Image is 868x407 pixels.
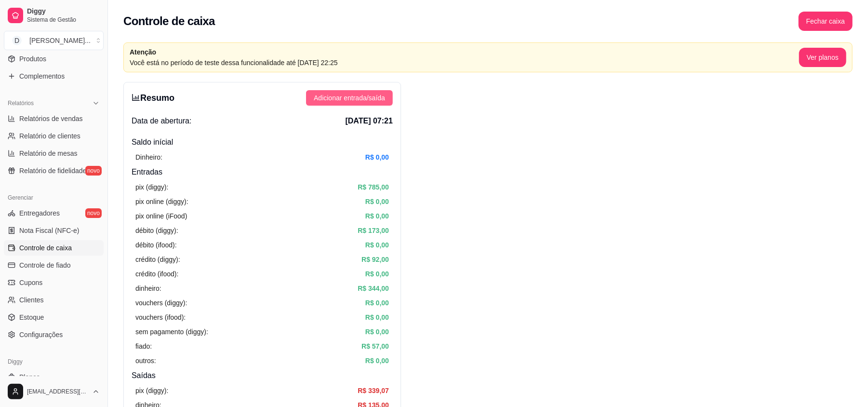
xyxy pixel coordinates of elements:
a: Controle de fiado [4,258,104,273]
span: Relatório de mesas [19,149,78,158]
a: DiggySistema de Gestão [4,4,104,27]
span: Nota Fiscal (NFC-e) [19,226,79,235]
button: Select a team [4,31,104,50]
a: Nota Fiscal (NFC-e) [4,223,104,238]
article: crédito (ifood): [135,269,178,279]
article: R$ 785,00 [358,182,389,192]
article: R$ 173,00 [358,225,389,236]
article: débito (ifood): [135,240,177,250]
span: Cupons [19,278,42,287]
span: D [12,36,22,45]
article: vouchers (ifood): [135,312,186,323]
article: fiado: [135,341,152,352]
span: Entregadores [19,208,60,218]
a: Entregadoresnovo [4,205,104,221]
span: bar-chart [132,93,140,102]
span: Controle de fiado [19,260,71,270]
article: R$ 0,00 [365,152,389,163]
article: outros: [135,355,156,366]
h4: Entradas [132,166,393,178]
a: Relatório de mesas [4,146,104,161]
article: pix online (iFood) [135,211,187,221]
a: Configurações [4,327,104,342]
article: Você está no período de teste dessa funcionalidade até [DATE] 22:25 [130,57,799,68]
span: Estoque [19,312,44,322]
span: Sistema de Gestão [27,16,100,24]
article: R$ 0,00 [365,298,389,308]
a: Cupons [4,275,104,290]
a: Produtos [4,51,104,67]
article: sem pagamento (diggy): [135,326,208,337]
article: débito (diggy): [135,225,178,236]
span: Configurações [19,330,63,339]
a: Planos [4,369,104,385]
h3: Resumo [132,91,174,105]
article: R$ 339,07 [358,385,389,396]
h4: Saldo inícial [132,136,393,148]
button: [EMAIL_ADDRESS][DOMAIN_NAME] [4,380,104,403]
button: Ver planos [799,48,846,67]
article: dinheiro: [135,283,161,294]
button: Fechar caixa [799,12,853,31]
span: [EMAIL_ADDRESS][DOMAIN_NAME] [27,388,88,395]
article: pix online (diggy): [135,196,188,207]
h2: Controle de caixa [123,14,215,29]
div: [PERSON_NAME] ... [29,36,91,45]
span: Diggy [27,7,100,16]
article: Dinheiro: [135,152,162,163]
button: Adicionar entrada/saída [306,90,393,106]
h4: Saídas [132,370,393,381]
a: Complementos [4,68,104,84]
a: Estoque [4,310,104,325]
article: R$ 0,00 [365,312,389,323]
article: R$ 0,00 [365,326,389,337]
a: Relatórios de vendas [4,111,104,126]
span: Clientes [19,295,44,305]
article: pix (diggy): [135,182,168,192]
article: R$ 92,00 [361,254,389,265]
span: Relatório de clientes [19,131,80,141]
article: vouchers (diggy): [135,298,187,308]
a: Relatório de clientes [4,128,104,144]
a: Relatório de fidelidadenovo [4,163,104,178]
span: Planos [19,372,40,382]
div: Diggy [4,354,104,369]
article: R$ 57,00 [361,341,389,352]
article: crédito (diggy): [135,254,180,265]
article: pix (diggy): [135,385,168,396]
article: R$ 0,00 [365,240,389,250]
div: Gerenciar [4,190,104,205]
a: Ver planos [799,54,846,61]
article: R$ 0,00 [365,355,389,366]
span: Relatório de fidelidade [19,166,86,176]
article: Atenção [130,47,799,57]
span: Produtos [19,54,46,64]
span: Relatórios de vendas [19,114,83,123]
article: R$ 0,00 [365,196,389,207]
article: R$ 344,00 [358,283,389,294]
a: Clientes [4,292,104,308]
span: [DATE] 07:21 [346,115,393,127]
span: Relatórios [8,99,34,107]
span: Complementos [19,71,65,81]
article: R$ 0,00 [365,211,389,221]
span: Controle de caixa [19,243,72,253]
span: Adicionar entrada/saída [314,93,385,103]
a: Controle de caixa [4,240,104,256]
article: R$ 0,00 [365,269,389,279]
span: Data de abertura: [132,115,192,127]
